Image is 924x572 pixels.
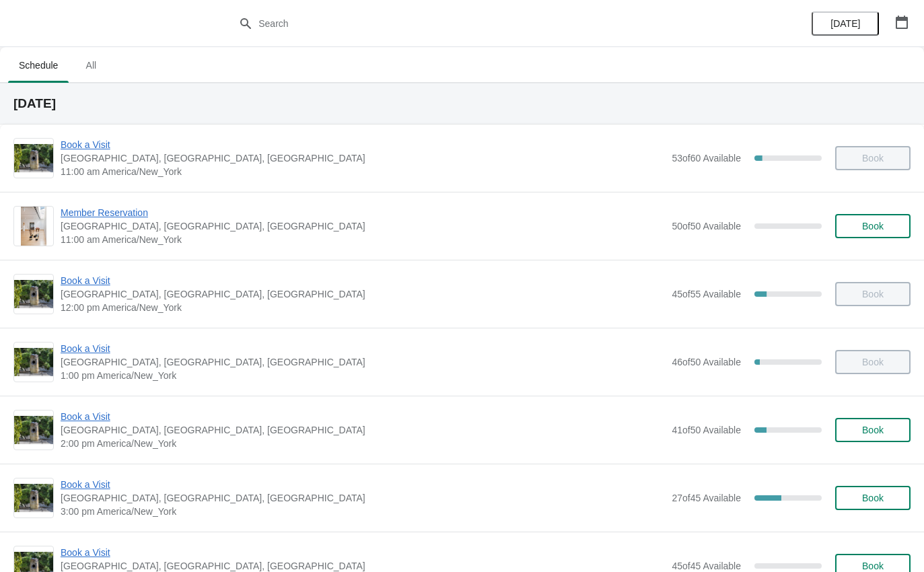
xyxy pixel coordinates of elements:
[61,287,665,301] span: [GEOGRAPHIC_DATA], [GEOGRAPHIC_DATA], [GEOGRAPHIC_DATA]
[61,423,665,437] span: [GEOGRAPHIC_DATA], [GEOGRAPHIC_DATA], [GEOGRAPHIC_DATA]
[8,53,69,77] span: Schedule
[672,289,741,299] span: 45 of 55 Available
[61,151,665,165] span: [GEOGRAPHIC_DATA], [GEOGRAPHIC_DATA], [GEOGRAPHIC_DATA]
[61,165,665,178] span: 11:00 am America/New_York
[672,221,741,231] span: 50 of 50 Available
[672,357,741,367] span: 46 of 50 Available
[74,53,108,77] span: All
[14,416,53,444] img: Book a Visit | The Noguchi Museum, 33rd Road, Queens, NY, USA | 2:00 pm America/New_York
[672,153,741,164] span: 53 of 60 Available
[13,97,911,110] h2: [DATE]
[61,355,665,369] span: [GEOGRAPHIC_DATA], [GEOGRAPHIC_DATA], [GEOGRAPHIC_DATA]
[862,493,884,503] span: Book
[61,369,665,382] span: 1:00 pm America/New_York
[835,486,911,510] button: Book
[812,11,879,36] button: [DATE]
[835,418,911,442] button: Book
[862,425,884,435] span: Book
[14,144,53,172] img: Book a Visit | The Noguchi Museum, 33rd Road, Queens, NY, USA | 11:00 am America/New_York
[14,348,53,376] img: Book a Visit | The Noguchi Museum, 33rd Road, Queens, NY, USA | 1:00 pm America/New_York
[672,493,741,503] span: 27 of 45 Available
[672,561,741,571] span: 45 of 45 Available
[862,221,884,231] span: Book
[61,505,665,518] span: 3:00 pm America/New_York
[61,342,665,355] span: Book a Visit
[61,478,665,491] span: Book a Visit
[862,561,884,571] span: Book
[61,410,665,423] span: Book a Visit
[61,437,665,450] span: 2:00 pm America/New_York
[672,425,741,435] span: 41 of 50 Available
[14,484,53,512] img: Book a Visit | The Noguchi Museum, 33rd Road, Queens, NY, USA | 3:00 pm America/New_York
[61,546,665,559] span: Book a Visit
[21,207,47,246] img: Member Reservation | The Noguchi Museum, 33rd Road, Queens, NY, USA | 11:00 am America/New_York
[61,274,665,287] span: Book a Visit
[830,18,860,29] span: [DATE]
[61,233,665,246] span: 11:00 am America/New_York
[61,219,665,233] span: [GEOGRAPHIC_DATA], [GEOGRAPHIC_DATA], [GEOGRAPHIC_DATA]
[61,138,665,151] span: Book a Visit
[835,214,911,238] button: Book
[61,491,665,505] span: [GEOGRAPHIC_DATA], [GEOGRAPHIC_DATA], [GEOGRAPHIC_DATA]
[61,206,665,219] span: Member Reservation
[61,301,665,314] span: 12:00 pm America/New_York
[14,280,53,308] img: Book a Visit | The Noguchi Museum, 33rd Road, Queens, NY, USA | 12:00 pm America/New_York
[258,11,693,36] input: Search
